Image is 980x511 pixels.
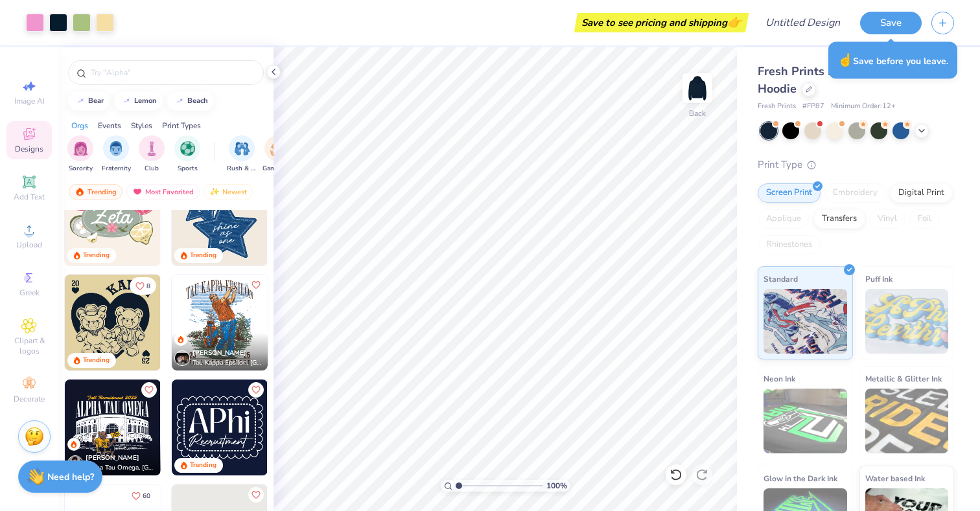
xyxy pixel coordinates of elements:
[83,356,110,365] div: Trending
[102,135,131,174] div: filter for Fraternity
[758,101,796,112] span: Fresh Prints
[764,389,847,453] img: Neon Ink
[758,63,942,97] span: Fresh Prints Boston Heavyweight Hoodie
[890,183,953,203] div: Digital Print
[98,120,121,131] div: Events
[145,141,159,156] img: Club Image
[828,42,957,79] div: Save before you leave.
[73,141,88,156] img: Sorority Image
[14,394,45,404] span: Decorate
[126,487,156,505] button: Like
[865,471,925,485] span: Water based Ink
[67,135,93,174] button: filter button
[262,135,292,174] div: filter for Game Day
[65,275,161,370] img: 3c8f339e-4de6-4693-83ff-659a3f703290
[102,135,131,174] button: filter button
[689,108,706,119] div: Back
[837,52,853,69] span: ☝️
[192,358,262,368] span: Tau Kappa Epsilon, [GEOGRAPHIC_DATA][US_STATE]
[758,183,821,203] div: Screen Print
[755,10,850,36] input: Untitled Design
[146,283,150,290] span: 8
[14,96,45,106] span: Image AI
[204,184,253,199] div: Newest
[83,251,110,260] div: Trending
[262,135,292,174] button: filter button
[865,272,892,286] span: Puff Ink
[160,275,256,370] img: dd20d4c1-3cd5-4460-b739-72d638d82a13
[865,372,942,385] span: Metallic & Glitter Ink
[577,13,745,32] div: Save to see pricing and shipping
[143,493,150,499] span: 60
[764,372,795,385] span: Neon Ink
[174,97,185,105] img: trend_line.gif
[235,141,250,156] img: Rush & Bid Image
[209,187,220,196] img: Newest.gif
[684,75,710,101] img: Back
[860,12,922,34] button: Save
[145,164,159,174] span: Club
[102,164,131,174] span: Fraternity
[180,141,195,156] img: Sports Image
[192,348,246,358] span: [PERSON_NAME]
[172,170,268,266] img: 5ef108b2-c80c-43b6-9ce4-794baa1e6462
[139,135,165,174] button: filter button
[248,487,264,503] button: Like
[131,120,152,131] div: Styles
[813,209,865,229] div: Transfers
[869,209,905,229] div: Vinyl
[126,184,200,199] div: Most Favorited
[139,135,165,174] div: filter for Club
[6,335,52,356] span: Clipart & logos
[764,289,847,354] img: Standard
[190,460,216,470] div: Trending
[67,455,83,471] img: Avatar
[75,187,85,196] img: trending.gif
[15,144,43,154] span: Designs
[270,141,285,156] img: Game Day Image
[75,97,86,105] img: trend_line.gif
[67,135,93,174] div: filter for Sorority
[187,97,208,104] div: beach
[172,275,268,370] img: eb213d54-80e9-4060-912d-9752b3a91b98
[267,275,363,370] img: fce72644-5a51-4a8d-92bd-a60745c9fb8f
[132,187,143,196] img: most_fav.gif
[160,170,256,266] img: d6d5c6c6-9b9a-4053-be8a-bdf4bacb006d
[174,135,200,174] button: filter button
[114,91,163,111] button: lemon
[546,480,567,492] span: 100 %
[68,91,110,111] button: bear
[19,288,40,298] span: Greek
[758,157,954,172] div: Print Type
[109,141,123,156] img: Fraternity Image
[69,164,93,174] span: Sorority
[86,453,139,462] span: [PERSON_NAME]
[14,192,45,202] span: Add Text
[758,209,810,229] div: Applique
[248,382,264,398] button: Like
[69,184,122,199] div: Trending
[134,97,157,104] div: lemon
[65,380,161,475] img: 642ee57d-cbfd-4e95-af9a-eb76752c2561
[65,170,161,266] img: 010ceb09-c6fc-40d9-b71e-e3f087f73ee6
[227,135,257,174] div: filter for Rush & Bid
[227,164,257,174] span: Rush & Bid
[227,135,257,174] button: filter button
[178,164,198,174] span: Sports
[16,240,42,250] span: Upload
[909,209,940,229] div: Foil
[130,277,156,295] button: Like
[141,382,157,398] button: Like
[167,91,214,111] button: beach
[121,97,132,105] img: trend_line.gif
[802,101,824,112] span: # FP87
[71,120,88,131] div: Orgs
[172,380,268,475] img: 31432bec-9d04-4367-a1bf-431e9e100e59
[764,272,798,286] span: Standard
[174,135,200,174] div: filter for Sports
[267,170,363,266] img: b2171afc-7319-41bf-b082-627e8966e7c8
[267,380,363,475] img: 95ef838a-a585-4c4d-af9c-d02604e6401c
[262,164,292,174] span: Game Day
[831,101,896,112] span: Minimum Order: 12 +
[88,97,104,104] div: bear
